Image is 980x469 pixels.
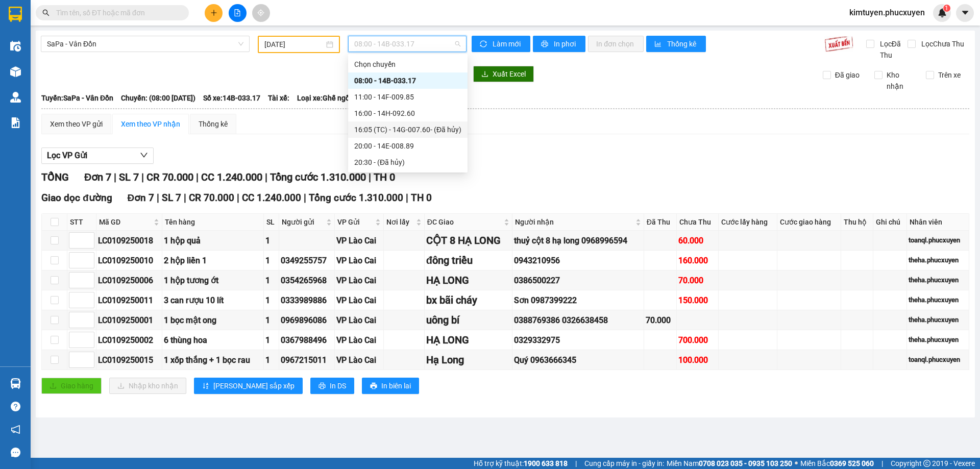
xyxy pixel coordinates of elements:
span: Tổng cước 1.310.000 [309,192,403,204]
span: down [140,151,148,159]
span: CC 1.240.000 [201,171,262,183]
span: CC 1.240.000 [242,192,301,204]
div: VP Lào Cai [336,274,382,287]
td: LC0109250006 [96,270,162,290]
div: 2 hộp liền 1 [164,254,261,267]
span: SL 7 [162,192,181,204]
span: 1 [945,5,948,12]
span: CR 70.000 [189,192,234,204]
div: bx bãi cháy [426,292,510,308]
span: question-circle [11,402,20,411]
button: sort-ascending[PERSON_NAME] sắp xếp [194,378,303,394]
img: warehouse-icon [10,66,21,77]
strong: 0708 023 035 - 0935 103 250 [699,459,792,467]
div: 0333989886 [281,294,333,307]
span: | [114,171,116,183]
div: Xem theo VP gửi [50,118,103,130]
span: SL 7 [119,171,139,183]
div: theha.phucxuyen [909,255,967,265]
td: VP Lào Cai [335,330,384,350]
img: 9k= [824,36,853,52]
button: printerIn biên lai [362,378,419,394]
button: In đơn chọn [588,36,644,52]
td: VP Lào Cai [335,231,384,251]
b: Tuyến: SaPa - Vân Đồn [41,94,113,102]
div: LC0109250010 [98,254,160,267]
span: printer [541,40,550,48]
sup: 1 [943,5,950,12]
span: printer [318,382,326,390]
img: warehouse-icon [10,41,21,52]
div: LC0109250011 [98,294,160,307]
div: 1 [265,354,277,366]
div: LC0109250002 [98,334,160,347]
td: LC0109250001 [96,310,162,330]
span: message [11,448,20,457]
div: 0329332975 [514,334,642,347]
div: 1 [265,234,277,247]
span: | [265,171,267,183]
div: 16:05 (TC) - 14G-007.60 - (Đã hủy) [354,124,461,135]
span: Lọc VP Gửi [47,149,87,162]
div: đông triều [426,253,510,268]
span: Đơn 7 [84,171,111,183]
td: VP Lào Cai [335,251,384,270]
div: VP Lào Cai [336,234,382,247]
div: 0969896086 [281,314,333,327]
span: ĐC Giao [427,216,502,228]
span: TH 0 [411,192,432,204]
div: theha.phucxuyen [909,295,967,305]
div: Chọn chuyến [354,59,461,70]
th: Nhân viên [907,214,969,231]
div: LC0109250006 [98,274,160,287]
div: theha.phucxuyen [909,315,967,325]
div: Xem theo VP nhận [121,118,180,130]
div: 0967215011 [281,354,333,366]
div: theha.phucxuyen [909,335,967,345]
span: Miền Bắc [800,458,874,469]
span: VP Gửi [337,216,373,228]
span: SaPa - Vân Đồn [47,36,243,52]
span: Mã GD [99,216,152,228]
td: VP Lào Cai [335,310,384,330]
span: Xuất Excel [493,68,526,80]
span: ⚪️ [795,461,798,465]
span: In DS [330,380,346,391]
div: VP Lào Cai [336,254,382,267]
span: Lọc Chưa Thu [917,38,966,50]
button: plus [205,4,223,22]
img: solution-icon [10,117,21,128]
td: VP Lào Cai [335,350,384,370]
div: 3 can rượu 10 lít [164,294,261,307]
span: Thống kê [667,38,698,50]
span: Kho nhận [883,69,918,92]
strong: 1900 633 818 [524,459,568,467]
div: VP Lào Cai [336,294,382,307]
button: bar-chartThống kê [646,36,706,52]
div: 1 bọc mật ong [164,314,261,327]
td: LC0109250010 [96,251,162,270]
button: file-add [229,4,247,22]
span: Đơn 7 [128,192,155,204]
span: file-add [234,9,241,16]
div: 70.000 [646,314,675,327]
span: kimtuyen.phucxuyen [841,6,933,19]
div: thuỷ cột 8 hạ long 0968996594 [514,234,642,247]
div: 08:00 - 14B-033.17 [354,75,461,86]
span: aim [257,9,264,16]
span: Người nhận [515,216,633,228]
button: printerIn DS [310,378,354,394]
img: warehouse-icon [10,378,21,389]
span: | [406,192,408,204]
span: Tài xế: [268,92,289,104]
div: VP Lào Cai [336,314,382,327]
span: Giao dọc đường [41,192,112,204]
div: 0349255757 [281,254,333,267]
td: VP Lào Cai [335,290,384,310]
button: downloadNhập kho nhận [109,378,186,394]
div: HẠ LONG [426,332,510,348]
th: Chưa Thu [677,214,719,231]
div: 100.000 [678,354,717,366]
span: printer [370,382,377,390]
span: TỔNG [41,171,69,183]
